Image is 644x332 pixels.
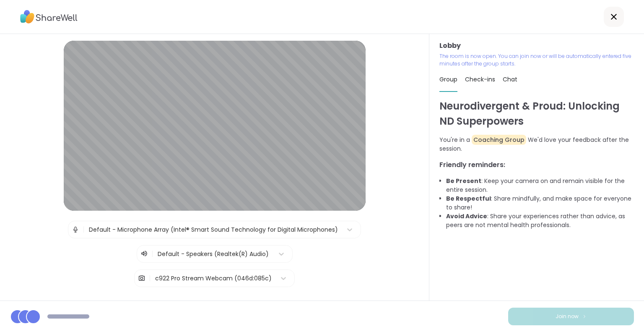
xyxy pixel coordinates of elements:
img: Camera [138,270,145,287]
img: Microphone [72,221,79,238]
b: Be Respectful [446,194,491,203]
span: Chat [503,75,517,84]
img: ShareWell Logo [20,7,78,26]
li: : Share your experiences rather than advice, as peers are not mental health professionals. [446,212,634,230]
b: Avoid Advice [446,212,487,220]
div: Default - Microphone Array (Intel® Smart Sound Technology for Digital Microphones) [89,225,338,234]
b: Be Present [446,177,481,185]
span: | [151,249,153,259]
span: Join now [556,313,579,320]
li: : Keep your camera on and remain visible for the entire session. [446,177,634,194]
span: Test speaker and microphone [171,299,258,306]
h1: Neurodivergent & Proud: Unlocking ND Superpowers [439,99,634,129]
h3: Lobby [439,41,634,51]
span: | [83,221,85,238]
span: Check-ins [465,75,495,84]
span: Coaching Group [472,135,526,145]
div: c922 Pro Stream Webcam (046d:085c) [155,274,272,283]
p: The room is now open. You can join now or will be automatically entered five minutes after the gr... [439,52,634,68]
li: : Share mindfully, and make space for everyone to share! [446,194,634,212]
button: Join now [508,308,634,325]
span: | [149,270,151,287]
span: Group [439,75,457,84]
p: You're in a We'd love your feedback after the session. [439,136,634,153]
img: ShareWell Logomark [582,314,587,319]
h3: Friendly reminders: [439,160,634,170]
button: Test speaker and microphone [168,294,262,311]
